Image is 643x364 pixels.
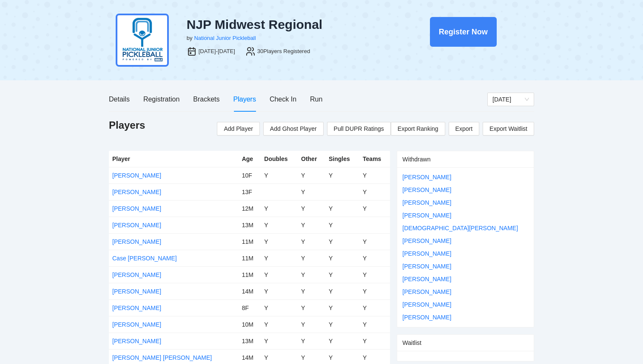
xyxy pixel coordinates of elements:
[194,35,256,41] a: National Junior Pickleball
[242,154,258,164] div: Age
[112,189,161,195] a: [PERSON_NAME]
[261,250,298,266] td: Y
[187,34,193,42] div: by
[359,200,390,217] td: Y
[325,217,359,233] td: Y
[112,338,161,344] a: [PERSON_NAME]
[239,183,261,200] td: 13F
[187,17,386,32] div: NJP Midwest Regional
[224,124,253,133] span: Add Player
[112,305,161,311] a: [PERSON_NAME]
[239,283,261,299] td: 14M
[109,94,130,104] div: Details
[261,167,298,183] td: Y
[112,271,161,278] a: [PERSON_NAME]
[109,119,145,132] h1: Players
[402,199,451,206] a: [PERSON_NAME]
[402,174,451,181] a: [PERSON_NAME]
[257,47,310,56] div: 30 Players Registered
[112,205,161,212] a: [PERSON_NAME]
[430,17,497,47] button: Register Now
[483,122,534,135] a: Export Waitlist
[298,233,325,250] td: Y
[359,233,390,250] td: Y
[239,233,261,250] td: 11M
[239,316,261,333] td: 10M
[143,94,179,104] div: Registration
[270,94,296,104] div: Check In
[298,183,325,200] td: Y
[363,154,387,164] div: Teams
[402,225,518,231] a: [DEMOGRAPHIC_DATA][PERSON_NAME]
[327,122,391,135] button: Pull DUPR Ratings
[359,266,390,283] td: Y
[402,301,451,308] a: [PERSON_NAME]
[112,288,161,295] a: [PERSON_NAME]
[298,167,325,183] td: Y
[402,314,451,321] a: [PERSON_NAME]
[239,299,261,316] td: 8F
[325,200,359,217] td: Y
[325,299,359,316] td: Y
[402,186,451,193] a: [PERSON_NAME]
[359,299,390,316] td: Y
[325,233,359,250] td: Y
[239,217,261,233] td: 13M
[298,266,325,283] td: Y
[261,266,298,283] td: Y
[239,200,261,217] td: 12M
[112,354,212,361] a: [PERSON_NAME] [PERSON_NAME]
[402,212,451,219] a: [PERSON_NAME]
[193,94,219,104] div: Brackets
[359,250,390,266] td: Y
[261,283,298,299] td: Y
[261,200,298,217] td: Y
[239,250,261,266] td: 11M
[325,266,359,283] td: Y
[112,321,161,328] a: [PERSON_NAME]
[270,124,317,133] span: Add Ghost Player
[261,299,298,316] td: Y
[449,122,479,135] a: Export
[325,333,359,349] td: Y
[298,250,325,266] td: Y
[402,335,529,351] div: Waitlist
[239,266,261,283] td: 11M
[359,183,390,200] td: Y
[298,333,325,349] td: Y
[359,333,390,349] td: Y
[261,333,298,349] td: Y
[402,276,451,282] a: [PERSON_NAME]
[112,255,177,262] a: Case [PERSON_NAME]
[325,316,359,333] td: Y
[325,283,359,299] td: Y
[489,122,527,135] span: Export Waitlist
[112,238,161,245] a: [PERSON_NAME]
[112,172,161,179] a: [PERSON_NAME]
[334,124,384,133] span: Pull DUPR Ratings
[298,283,325,299] td: Y
[239,167,261,183] td: 10F
[402,263,451,270] a: [PERSON_NAME]
[359,316,390,333] td: Y
[402,288,451,295] a: [PERSON_NAME]
[310,94,322,104] div: Run
[325,167,359,183] td: Y
[261,233,298,250] td: Y
[199,47,235,56] div: [DATE]-[DATE]
[301,154,322,164] div: Other
[455,122,472,135] span: Export
[112,222,161,229] a: [PERSON_NAME]
[402,250,451,257] a: [PERSON_NAME]
[239,333,261,349] td: 13M
[298,217,325,233] td: Y
[263,122,324,135] button: Add Ghost Player
[391,122,445,135] a: Export Ranking
[398,122,438,135] span: Export Ranking
[359,167,390,183] td: Y
[402,151,529,167] div: Withdrawn
[359,283,390,299] td: Y
[116,14,169,67] img: njp-logo2.png
[298,200,325,217] td: Y
[298,299,325,316] td: Y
